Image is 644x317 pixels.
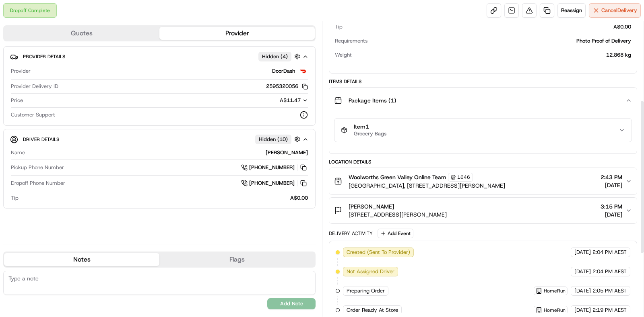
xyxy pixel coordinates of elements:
span: Order Ready At Store [347,307,398,314]
button: Reassign [557,3,586,18]
span: [DATE] [574,307,591,314]
span: Grocery Bags [354,131,386,137]
a: [PHONE_NUMBER] [241,163,308,172]
div: Photo Proof of Delivery [371,37,631,45]
button: [PERSON_NAME][STREET_ADDRESS][PERSON_NAME]3:15 PM[DATE] [329,198,637,223]
span: Requirements [335,37,367,45]
span: A$11.47 [280,97,301,104]
button: CancelDelivery [589,3,641,18]
span: 2:04 PM AEST [592,249,627,256]
button: Quotes [4,27,159,40]
span: Reassign [561,7,582,14]
button: Hidden (10) [255,134,302,144]
span: Weight [335,51,352,59]
button: Hidden (4) [258,51,302,61]
span: Pickup Phone Number [11,164,64,171]
span: Provider [11,67,31,75]
button: Add Event [378,229,413,238]
span: Driver Details [23,136,59,143]
span: Price [11,97,23,104]
button: Flags [159,253,315,266]
span: Provider Details [23,53,65,60]
div: [PERSON_NAME] [28,149,308,156]
span: [DATE] [574,268,591,275]
span: [STREET_ADDRESS][PERSON_NAME] [349,211,447,219]
span: [PHONE_NUMBER] [249,164,295,171]
span: [PHONE_NUMBER] [249,180,295,187]
span: Cancel Delivery [601,7,637,14]
span: Customer Support [11,111,55,119]
button: Provider [159,27,315,40]
button: Driver DetailsHidden (10) [10,133,309,146]
span: [DATE] [601,211,622,219]
span: 2:43 PM [601,173,622,181]
div: Delivery Activity [329,230,373,237]
div: A$0.00 [346,23,631,31]
span: Preparing Order [347,287,385,295]
button: A$11.47 [237,97,308,104]
span: Tip [11,194,19,202]
span: [PERSON_NAME] [349,202,394,211]
span: Not Assigned Driver [347,268,394,275]
span: [DATE] [574,249,591,256]
span: Woolworths Green Valley Online Team [349,173,446,181]
button: Notes [4,253,159,266]
span: HomeRun [544,288,566,294]
div: Location Details [329,159,637,165]
span: HomeRun [544,307,566,313]
span: Hidden ( 4 ) [262,53,288,60]
button: 2595320056 [266,83,308,90]
span: DoorDash [272,67,295,75]
span: Tip [335,23,343,31]
button: Provider DetailsHidden (4) [10,50,309,63]
div: 12.868 kg [355,51,631,59]
div: A$0.00 [22,194,308,202]
span: 2:04 PM AEST [592,268,627,275]
span: [GEOGRAPHIC_DATA], [STREET_ADDRESS][PERSON_NAME] [349,182,505,190]
div: Package Items (1) [329,113,637,153]
span: 3:15 PM [601,202,622,211]
div: Items Details [329,78,637,85]
span: Hidden ( 10 ) [259,136,288,143]
span: Provider Delivery ID [11,83,58,90]
span: 2:19 PM AEST [592,307,627,314]
a: [PHONE_NUMBER] [241,179,308,188]
span: Dropoff Phone Number [11,180,65,187]
span: 2:05 PM AEST [592,287,627,295]
span: [DATE] [601,181,622,189]
button: Woolworths Green Valley Online Team1646[GEOGRAPHIC_DATA], [STREET_ADDRESS][PERSON_NAME]2:43 PM[DATE] [329,168,637,194]
img: doordash_logo_v2.png [298,66,308,76]
span: Name [11,149,25,156]
span: Created (Sent To Provider) [347,249,410,256]
button: Package Items (1) [329,88,637,113]
button: Item1Grocery Bags [334,119,632,142]
span: [DATE] [574,287,591,295]
span: Item 1 [354,123,386,131]
span: Package Items ( 1 ) [349,96,396,104]
span: 1646 [457,174,470,180]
